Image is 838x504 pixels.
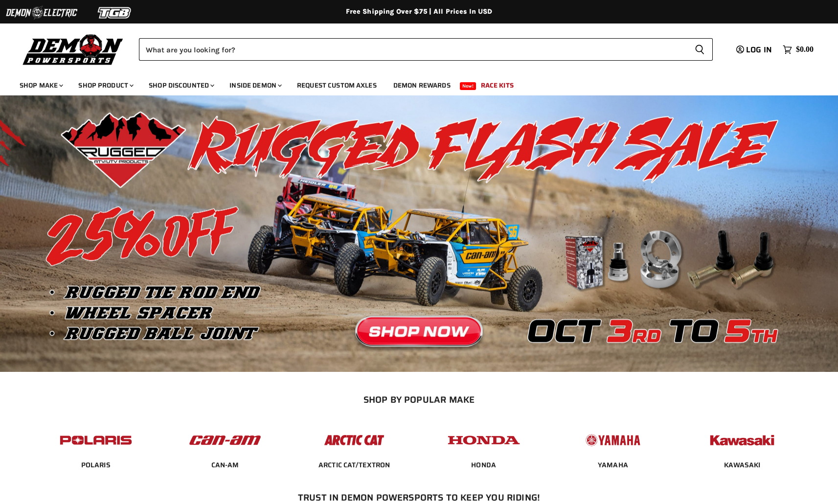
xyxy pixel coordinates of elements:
img: POPULAR_MAKE_logo_4_4923a504-4bac-4306-a1be-165a52280178.jpg [446,425,522,455]
span: Log in [746,44,772,56]
span: YAMAHA [598,460,628,470]
img: Demon Electric Logo 2 [5,3,78,22]
span: ARCTIC CAT/TEXTRON [318,460,390,470]
a: Shop Make [12,75,69,95]
a: CAN-AM [211,460,239,469]
img: POPULAR_MAKE_logo_1_adc20308-ab24-48c4-9fac-e3c1a623d575.jpg [187,425,263,455]
a: KAWASAKI [724,460,760,469]
input: Search [139,38,687,61]
div: Free Shipping Over $75 | All Prices In USD [28,7,811,16]
form: Product [139,38,713,61]
a: Shop Product [71,75,139,95]
img: POPULAR_MAKE_logo_5_20258e7f-293c-4aac-afa8-159eaa299126.jpg [575,425,651,455]
h2: SHOP BY POPULAR MAKE [40,394,798,405]
span: HONDA [471,460,496,470]
img: POPULAR_MAKE_logo_3_027535af-6171-4c5e-a9bc-f0eccd05c5d6.jpg [316,425,392,455]
img: TGB Logo 2 [78,3,152,22]
a: $0.00 [778,43,818,57]
span: $0.00 [796,45,814,54]
ul: Main menu [12,71,811,95]
img: POPULAR_MAKE_logo_6_76e8c46f-2d1e-4ecc-b320-194822857d41.jpg [704,425,780,455]
a: ARCTIC CAT/TEXTRON [318,460,390,469]
a: HONDA [471,460,496,469]
span: KAWASAKI [724,460,760,470]
img: Demon Powersports [20,32,127,67]
a: Demon Rewards [386,75,458,95]
a: Log in [732,46,778,54]
a: Race Kits [474,75,521,95]
a: YAMAHA [598,460,628,469]
a: Request Custom Axles [290,75,384,95]
span: CAN-AM [211,460,239,470]
span: POLARIS [81,460,111,470]
span: New! [460,82,476,90]
button: Search [687,38,713,61]
a: POLARIS [81,460,111,469]
a: Inside Demon [222,75,288,95]
h2: Trust In Demon Powersports To Keep You Riding! [51,492,787,503]
img: POPULAR_MAKE_logo_2_dba48cf1-af45-46d4-8f73-953a0f002620.jpg [58,425,134,455]
a: Shop Discounted [141,75,220,95]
